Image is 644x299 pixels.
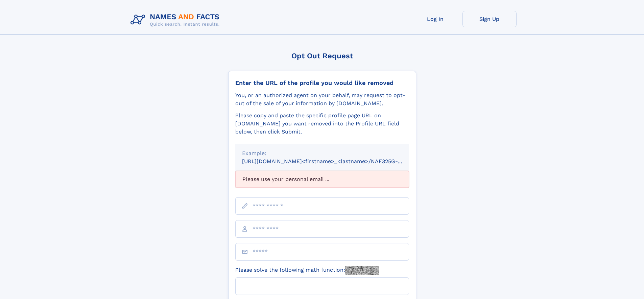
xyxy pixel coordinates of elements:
div: You, or an authorized agent on your behalf, may request to opt-out of the sale of your informatio... [235,91,409,108]
a: Sign Up [462,11,517,27]
div: Enter the URL of the profile you would like removed [235,79,409,87]
div: Opt Out Request [228,52,416,60]
div: Please copy and paste the specific profile page URL on [DOMAIN_NAME] you want removed into the Pr... [235,112,409,136]
div: Example: [242,149,402,157]
label: Please solve the following math function: [235,266,379,275]
img: Logo Names and Facts [128,11,225,29]
small: [URL][DOMAIN_NAME]<firstname>_<lastname>/NAF325G-xxxxxxxx [242,158,422,165]
a: Log In [408,11,462,27]
div: Please use your personal email ... [235,171,409,188]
